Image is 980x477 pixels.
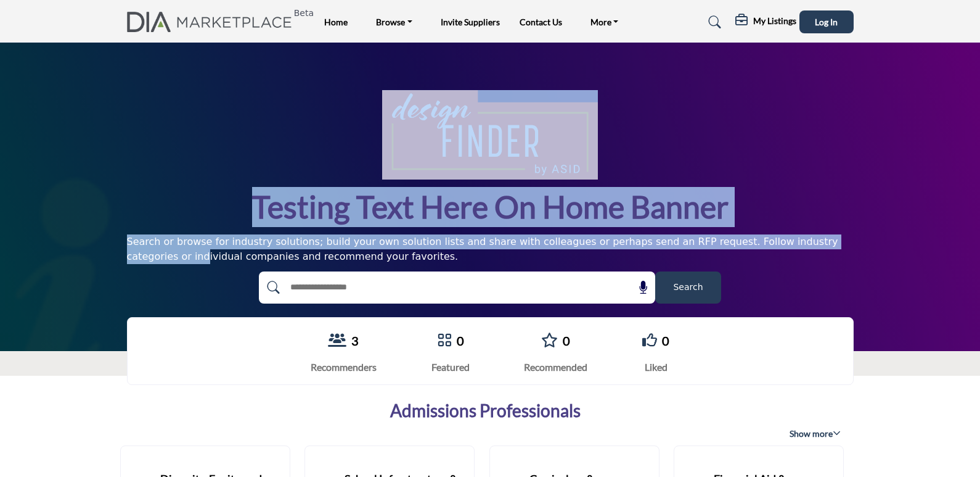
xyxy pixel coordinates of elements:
div: Recommenders [311,360,377,375]
h1: Testing text here on home banner [252,187,729,227]
a: 0 [563,333,570,348]
i: Go to Liked [642,333,657,347]
button: Log In [799,10,854,33]
a: Contact Us [520,17,562,27]
a: Browse [367,14,421,31]
a: Invite Suppliers [441,17,500,27]
a: View Recommenders [328,333,346,349]
a: 3 [351,333,359,348]
a: 0 [662,333,669,348]
div: Featured [431,360,470,375]
span: Search [673,281,703,294]
a: Beta [127,12,299,32]
button: Search [655,272,721,304]
a: Search [696,12,729,32]
span: Log In [815,17,838,27]
a: Go to Featured [437,333,452,349]
a: Admissions Professionals [390,400,581,421]
img: image [382,90,598,179]
span: Show more [790,428,841,440]
a: Go to Recommended [541,333,558,349]
a: 0 [457,333,464,348]
div: My Listings [735,14,796,29]
div: Recommended [524,360,587,375]
a: More [582,14,627,31]
h5: My Listings [753,15,796,27]
a: Home [324,17,348,27]
img: Site Logo [127,12,299,32]
div: Liked [642,360,669,375]
h6: Beta [294,8,314,19]
div: Search or browse for industry solutions; build your own solution lists and share with colleagues ... [127,234,854,264]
